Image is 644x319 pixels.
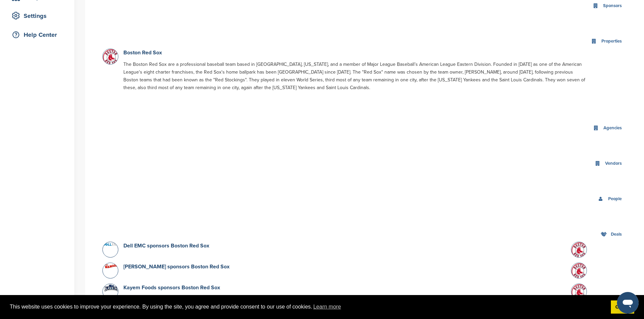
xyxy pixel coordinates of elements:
[103,263,120,270] img: Screen shot 2015 04 22 at 10.30.07 am
[10,29,68,41] div: Help Center
[611,300,634,314] a: dismiss cookie message
[103,284,120,292] img: Data
[602,124,623,132] div: Agencies
[601,2,623,10] div: Sponsors
[571,263,588,280] img: Boston red sox 416x416
[571,242,588,259] img: Boston red sox 416x416
[600,37,623,45] div: Properties
[10,10,68,22] div: Settings
[10,302,605,312] span: This website uses cookies to improve your experience. By using the site, you agree and provide co...
[123,49,162,56] a: Boston Red Sox
[7,27,68,43] a: Help Center
[123,60,589,91] p: The Boston Red Sox are a professional baseball team based in [GEOGRAPHIC_DATA], [US_STATE], and a...
[103,243,120,246] img: Dell emc logo.svg
[123,242,209,249] a: Dell EMC sponsors Boston Red Sox
[571,284,588,301] img: Boston red sox 416x416
[617,292,639,314] iframe: Button to launch messaging window
[123,284,220,291] a: Kayem Foods sponsors Boston Red Sox
[609,231,623,238] div: Deals
[103,49,120,66] img: Boston red sox 416x416
[312,302,342,312] a: learn more about cookies
[123,263,230,270] a: [PERSON_NAME] sponsors Boston Red Sox
[7,8,68,24] a: Settings
[603,160,623,167] div: Vendors
[606,195,623,203] div: People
